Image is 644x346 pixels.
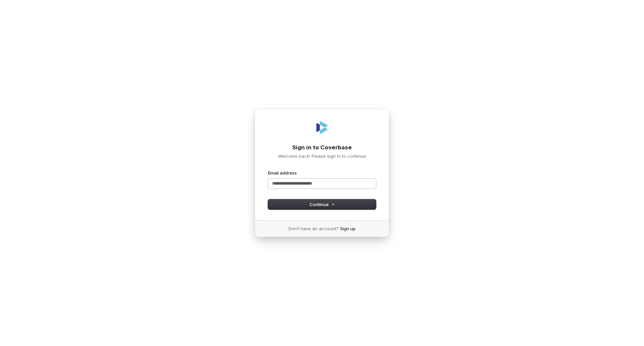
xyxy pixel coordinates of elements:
button: Continue [268,199,376,209]
h1: Sign in to Coverbase [268,144,376,152]
a: Sign up [340,226,356,232]
span: Don’t have an account? [288,226,339,232]
p: Welcome back! Please sign in to continue [268,153,376,159]
label: Email address [268,170,297,176]
span: Continue [310,201,335,207]
img: Coverbase [314,119,330,136]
